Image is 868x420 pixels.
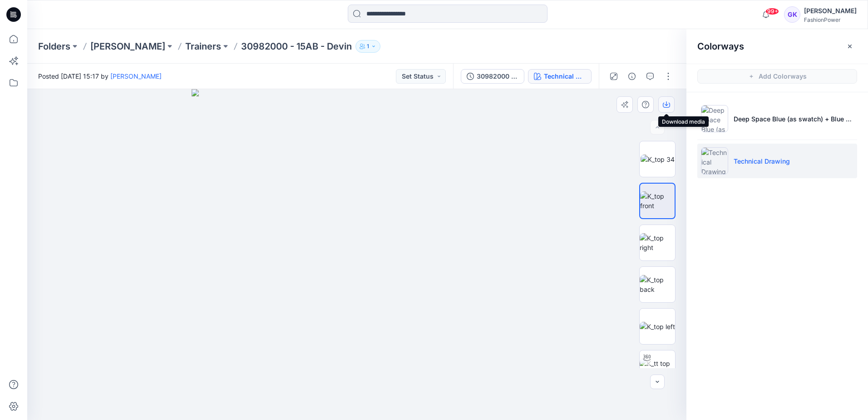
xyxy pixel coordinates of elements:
[192,89,522,420] img: eyJhbGciOiJIUzI1NiIsImtpZCI6IjAiLCJzbHQiOiJzZXMiLCJ0eXAiOiJKV1QifQ.eyJkYXRhIjp7InR5cGUiOiJzdG9yYW...
[734,114,853,124] p: Deep Space Blue (as swatch) + Blue Dune (as swatch)
[367,41,369,51] p: 1
[110,72,162,80] a: [PERSON_NAME]
[784,6,800,23] div: GK
[90,40,165,53] a: [PERSON_NAME]
[804,16,857,23] div: FashionPower
[765,8,779,15] span: 99+
[701,105,728,132] img: Deep Space Blue (as swatch) + Blue Dune (as swatch)
[640,322,675,331] img: K_top left
[544,71,586,81] div: Technical Drawing
[355,40,380,53] button: 1
[461,69,524,84] button: 30982000 - 15AB - Devin
[697,41,744,52] h2: Colorways
[241,40,352,53] p: 30982000 - 15AB - Devin
[38,40,70,53] a: Folders
[625,69,639,84] button: Details
[641,155,675,164] img: K_top 34
[640,359,675,378] img: K_tt top 2
[640,275,675,294] img: K_top back
[477,71,518,81] div: 30982000 - 15AB - Devin
[804,5,857,16] div: [PERSON_NAME]
[38,71,162,81] span: Posted [DATE] 15:17 by
[528,69,592,84] button: Technical Drawing
[640,191,675,210] img: K_top front
[734,156,790,166] p: Technical Drawing
[640,233,675,252] img: K_top right
[185,40,221,53] a: Trainers
[701,147,728,175] img: Technical Drawing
